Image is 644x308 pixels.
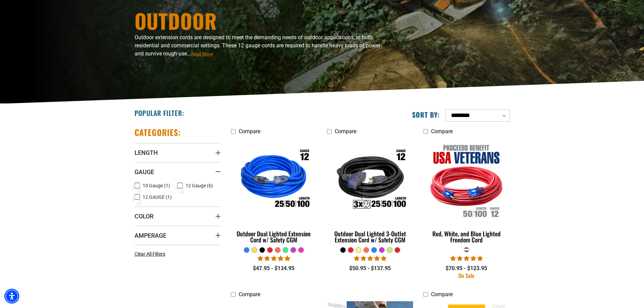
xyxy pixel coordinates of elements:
[135,251,165,257] span: Clear All Filters
[231,231,317,243] div: Outdoor Dual Lighted Extension Cord w/ Safety CGM
[4,289,19,304] div: Accessibility Menu
[328,141,413,219] img: Outdoor Dual Lighted 3-Outlet Extension Cord w/ Safety CGM
[231,264,317,273] div: $47.95 - $134.95
[135,212,153,220] span: Color
[424,141,509,219] img: Red, White, and Blue Lighted Freedom Cord
[258,255,290,262] span: 4.81 stars
[354,255,386,262] span: 4.80 stars
[135,34,380,57] span: Outdoor extension cords are designed to meet the demanding needs of outdoor applications, in both...
[135,232,166,239] span: Amperage
[423,264,509,273] div: $70.95 - $123.95
[327,138,413,247] a: Outdoor Dual Lighted 3-Outlet Extension Cord w/ Safety CGM Outdoor Dual Lighted 3-Outlet Extensio...
[135,10,381,31] h1: Outdoor
[143,195,172,199] span: 12 GAUGE (1)
[423,273,509,278] div: On Sale
[231,141,316,219] img: Outdoor Dual Lighted Extension Cord w/ Safety CGM
[135,127,181,138] h2: Categories:
[450,255,483,262] span: 5.00 stars
[135,251,168,258] a: Clear All Filters
[135,207,221,226] summary: Color
[231,138,317,247] a: Outdoor Dual Lighted Extension Cord w/ Safety CGM Outdoor Dual Lighted Extension Cord w/ Safety CGM
[186,183,213,188] span: 12 Gauge (6)
[335,128,356,135] span: Compare
[135,168,154,176] span: Gauge
[135,143,221,162] summary: Length
[135,162,221,181] summary: Gauge
[423,138,509,247] a: Red, White, and Blue Lighted Freedom Cord Red, White, and Blue Lighted Freedom Cord
[191,51,213,56] span: Read More
[431,291,453,298] span: Compare
[135,109,184,117] h2: Popular Filter:
[423,231,509,243] div: Red, White, and Blue Lighted Freedom Cord
[135,149,158,157] span: Length
[431,128,453,135] span: Compare
[327,264,413,273] div: $50.95 - $137.95
[412,110,440,119] label: Sort by:
[327,231,413,243] div: Outdoor Dual Lighted 3-Outlet Extension Cord w/ Safety CGM
[135,226,221,245] summary: Amperage
[239,291,260,298] span: Compare
[239,128,260,135] span: Compare
[143,183,170,188] span: 10 Gauge (1)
